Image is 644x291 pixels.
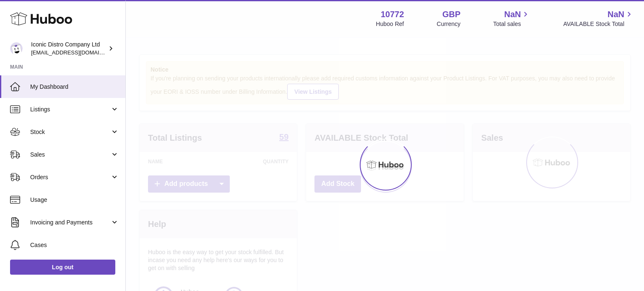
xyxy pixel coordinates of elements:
[437,20,461,28] div: Currency
[30,196,119,204] span: Usage
[381,9,404,20] strong: 10772
[30,151,110,159] span: Sales
[563,20,634,28] span: AVAILABLE Stock Total
[30,83,119,91] span: My Dashboard
[504,9,521,20] span: NaN
[493,20,530,28] span: Total sales
[563,9,634,28] a: NaN AVAILABLE Stock Total
[30,241,119,249] span: Cases
[30,128,110,136] span: Stock
[608,9,624,20] span: NaN
[376,20,404,28] div: Huboo Ref
[10,260,115,275] a: Log out
[493,9,530,28] a: NaN Total sales
[442,9,460,20] strong: GBP
[31,41,106,57] div: Iconic Distro Company Ltd
[31,49,123,56] span: [EMAIL_ADDRESS][DOMAIN_NAME]
[30,219,110,227] span: Invoicing and Payments
[30,173,110,181] span: Orders
[30,106,110,113] span: Listings
[10,42,23,55] img: internalAdmin-10772@internal.huboo.com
